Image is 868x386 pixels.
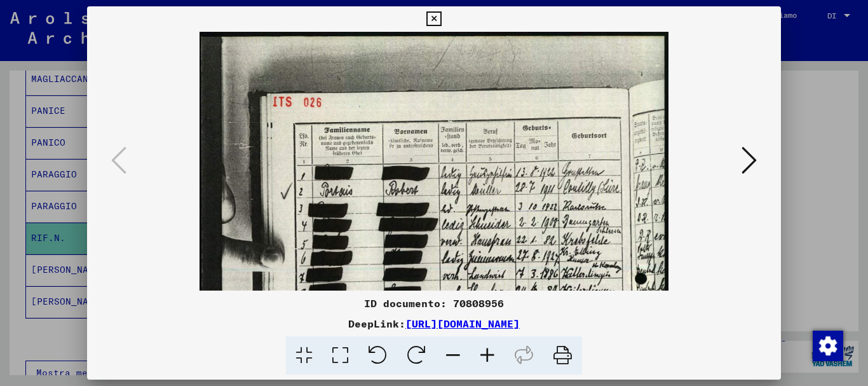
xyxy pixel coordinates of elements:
[364,297,504,310] font: ID documento: 70808956
[813,331,843,361] img: Modifica consenso
[348,317,405,330] font: DeepLink:
[405,317,520,330] a: [URL][DOMAIN_NAME]
[812,330,843,361] div: Modifica consenso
